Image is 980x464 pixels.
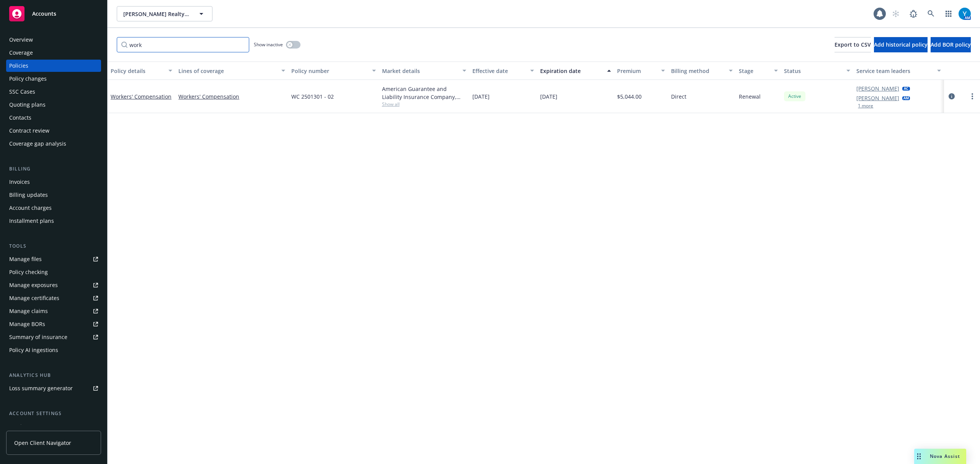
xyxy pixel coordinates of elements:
button: Service team leaders [853,62,944,80]
a: Installment plans [6,215,101,227]
div: Account charges [9,202,52,214]
div: Service team [9,420,42,433]
div: Billing [6,165,101,173]
span: Active [787,93,802,100]
div: Quoting plans [9,99,46,111]
a: Coverage gap analysis [6,138,101,150]
div: Effective date [472,67,526,75]
div: Analytics hub [6,372,101,379]
div: Contacts [9,112,31,124]
div: Coverage [9,47,33,59]
div: Market details [382,67,458,75]
button: Add historical policy [874,37,928,52]
span: Nova Assist [930,453,960,459]
div: Manage files [9,253,42,265]
div: Stage [739,67,769,75]
div: Policy checking [9,266,48,278]
a: Manage claims [6,305,101,317]
a: Quoting plans [6,99,101,111]
div: Status [784,67,842,75]
button: Export to CSV [835,37,871,52]
div: Manage BORs [9,318,45,330]
div: Installment plans [9,215,54,227]
div: Premium [617,67,657,75]
a: Manage exposures [6,279,101,291]
img: photo [959,8,971,20]
button: Nova Assist [914,449,966,464]
a: Contract review [6,125,101,137]
a: Manage BORs [6,318,101,330]
a: Accounts [6,3,101,24]
span: Show inactive [254,41,283,48]
a: Summary of insurance [6,331,101,343]
button: Effective date [469,62,537,80]
div: Manage claims [9,305,48,317]
div: Billing method [671,67,724,75]
div: Policy details [111,67,164,75]
a: SSC Cases [6,86,101,98]
button: Add BOR policy [931,37,971,52]
a: Invoices [6,176,101,188]
div: Loss summary generator [9,382,73,394]
button: Market details [379,62,469,80]
a: Overview [6,34,101,46]
a: Coverage [6,47,101,59]
span: Export to CSV [835,41,871,48]
a: [PERSON_NAME] [856,84,899,92]
a: Switch app [941,6,956,21]
div: Policies [9,60,28,72]
div: SSC Cases [9,86,35,98]
div: Coverage gap analysis [9,138,66,150]
a: Contacts [6,112,101,124]
button: Policy details [108,62,175,80]
a: Policy AI ingestions [6,344,101,356]
a: Manage files [6,253,101,265]
div: Policy number [291,67,367,75]
a: Billing updates [6,189,101,201]
div: Policy AI ingestions [9,344,58,356]
span: Renewal [739,92,761,101]
a: Loss summary generator [6,382,101,394]
div: Drag to move [914,449,924,464]
div: Invoices [9,176,30,188]
span: $5,044.00 [617,92,642,101]
a: Account charges [6,202,101,214]
div: Tools [6,242,101,250]
div: Contract review [9,125,49,137]
div: Lines of coverage [178,67,277,75]
span: [DATE] [472,92,490,101]
span: Accounts [32,11,56,17]
span: [PERSON_NAME] Realty & Investment Company, Inc [123,10,189,18]
button: Premium [614,62,668,80]
div: Billing updates [9,189,48,201]
span: WC 2501301 - 02 [291,92,334,101]
div: American Guarantee and Liability Insurance Company, Zurich Insurance Group [382,85,466,101]
button: Expiration date [537,62,614,80]
div: Summary of insurance [9,331,67,343]
a: [PERSON_NAME] [856,94,899,102]
a: Policy changes [6,73,101,85]
a: Report a Bug [906,6,921,21]
a: more [968,92,977,101]
a: Policies [6,60,101,72]
span: Open Client Navigator [14,439,71,447]
a: Workers' Compensation [111,93,171,100]
button: [PERSON_NAME] Realty & Investment Company, Inc [117,6,212,21]
a: Policy checking [6,266,101,278]
a: Service team [6,420,101,433]
span: Show all [382,101,466,107]
span: Direct [671,92,686,101]
div: Overview [9,34,33,46]
a: Search [923,6,939,21]
button: Lines of coverage [175,62,288,80]
button: Stage [736,62,781,80]
button: Policy number [288,62,379,80]
div: Manage exposures [9,279,58,291]
span: Add BOR policy [931,41,971,48]
div: Service team leaders [856,67,932,75]
div: Expiration date [540,67,603,75]
a: Start snowing [888,6,903,21]
a: Workers' Compensation [178,92,285,101]
button: 1 more [858,104,873,108]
